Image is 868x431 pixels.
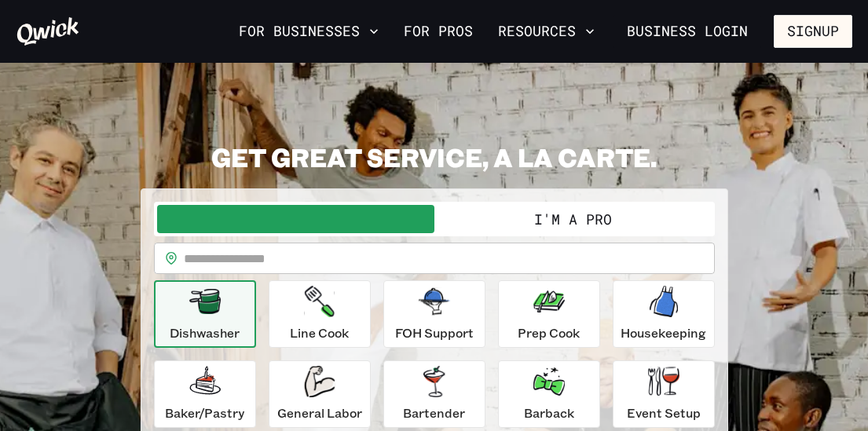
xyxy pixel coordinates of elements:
[397,18,479,45] a: For Pros
[434,205,712,233] button: I'm a Pro
[403,404,465,422] p: Bartender
[165,404,244,422] p: Baker/Pastry
[774,15,852,48] button: Signup
[157,205,434,233] button: I'm a Business
[613,280,715,348] button: Housekeeping
[269,280,371,348] button: Line Cook
[141,141,728,173] h2: GET GREAT SERVICE, A LA CARTE.
[170,323,240,342] p: Dishwasher
[492,18,601,45] button: Resources
[498,280,600,348] button: Prep Cook
[498,360,600,428] button: Barback
[395,323,474,342] p: FOH Support
[627,404,701,422] p: Event Setup
[277,404,362,422] p: General Labor
[518,323,580,342] p: Prep Cook
[524,404,574,422] p: Barback
[383,280,485,348] button: FOH Support
[154,280,256,348] button: Dishwasher
[233,18,385,45] button: For Businesses
[613,360,715,428] button: Event Setup
[383,360,485,428] button: Bartender
[613,15,761,48] a: Business Login
[154,360,256,428] button: Baker/Pastry
[621,323,706,342] p: Housekeeping
[269,360,371,428] button: General Labor
[290,323,349,342] p: Line Cook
